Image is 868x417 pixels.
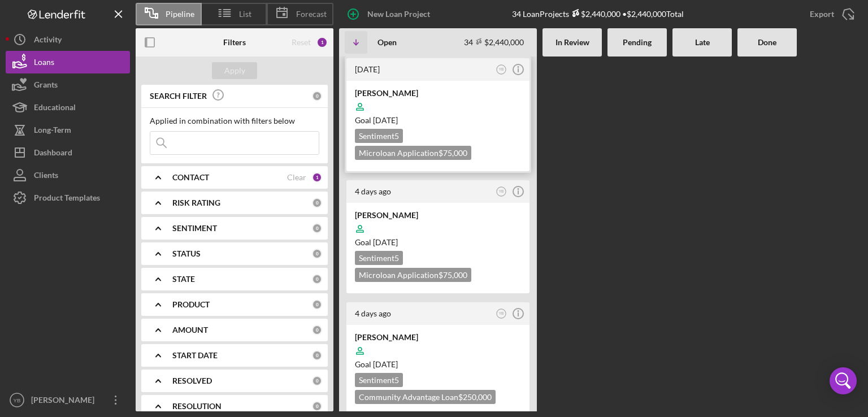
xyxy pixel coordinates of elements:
[345,179,531,295] a: 4 days agoYB[PERSON_NAME]Goal [DATE]Sentiment5Microloan Application$75,000
[312,198,322,208] div: 0
[6,164,130,186] button: Clients
[494,62,509,77] button: YB
[373,115,398,125] time: 10/18/2025
[172,275,195,284] b: STATE
[345,57,531,173] a: [DATE]YB[PERSON_NAME]Goal [DATE]Sentiment5Microloan Application$75,000
[6,73,130,96] button: Grants
[292,38,311,47] div: Reset
[172,402,222,411] b: RESOLUTION
[34,186,100,212] div: Product Templates
[296,10,327,19] span: Forecast
[34,164,58,189] div: Clients
[345,301,531,417] a: 4 days agoYB[PERSON_NAME]Goal [DATE]Sentiment5Community Advantage Loan$250,000
[312,91,322,101] div: 0
[355,251,403,265] div: Sentiment 5
[499,67,504,71] text: YB
[758,38,776,47] b: Done
[172,351,218,360] b: START DATE
[223,38,246,47] b: Filters
[355,237,398,247] span: Goal
[499,189,504,193] text: YB
[355,309,391,318] time: 2025-08-21 19:03
[287,173,306,182] div: Clear
[172,249,201,258] b: STATUS
[355,373,403,387] div: Sentiment 5
[499,311,504,315] text: YB
[355,129,403,143] div: Sentiment 5
[355,268,471,282] div: Microloan Application $75,000
[798,3,862,25] button: Export
[312,223,322,233] div: 0
[172,198,220,207] b: RISK RATING
[830,367,857,394] div: Open Intercom Messenger
[355,115,398,125] span: Goal
[34,28,62,54] div: Activity
[14,397,21,403] text: YB
[312,172,322,183] div: 1
[339,3,441,25] button: New Loan Project
[172,224,217,233] b: SENTIMENT
[355,210,521,221] div: [PERSON_NAME]
[172,173,209,182] b: CONTACT
[312,325,322,335] div: 0
[212,62,257,79] button: Apply
[494,306,509,322] button: YB
[512,9,684,19] div: 34 Loan Projects • $2,440,000 Total
[34,119,71,144] div: Long-Term
[569,9,620,19] div: $2,440,000
[28,389,102,414] div: [PERSON_NAME]
[494,184,509,199] button: YB
[355,186,391,196] time: 2025-08-21 20:50
[377,38,397,47] b: Open
[34,96,76,121] div: Educational
[239,10,251,19] span: List
[695,38,710,47] b: Late
[6,141,130,164] button: Dashboard
[6,51,130,73] button: Loans
[312,350,322,360] div: 0
[367,3,430,25] div: New Loan Project
[355,359,398,369] span: Goal
[373,359,398,369] time: 10/05/2025
[312,274,322,284] div: 0
[464,37,524,47] div: 34 $2,440,000
[6,389,130,411] button: YB[PERSON_NAME]
[316,37,328,48] div: 1
[172,376,212,385] b: RESOLVED
[623,38,652,47] b: Pending
[355,390,496,404] div: Community Advantage Loan $250,000
[166,10,194,19] span: Pipeline
[224,62,245,79] div: Apply
[150,116,319,125] div: Applied in combination with filters below
[355,88,521,99] div: [PERSON_NAME]
[312,299,322,310] div: 0
[6,28,130,51] button: Activity
[172,325,208,335] b: AMOUNT
[6,186,130,209] button: Product Templates
[555,38,589,47] b: In Review
[810,3,834,25] div: Export
[34,73,58,99] div: Grants
[355,332,521,343] div: [PERSON_NAME]
[312,376,322,386] div: 0
[34,141,72,167] div: Dashboard
[312,249,322,259] div: 0
[355,64,380,74] time: 2025-08-23 15:31
[355,146,471,160] div: Microloan Application $75,000
[373,237,398,247] time: 10/20/2025
[172,300,210,309] b: PRODUCT
[150,92,207,101] b: SEARCH FILTER
[312,401,322,411] div: 0
[34,51,54,76] div: Loans
[6,119,130,141] button: Long-Term
[6,96,130,119] button: Educational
